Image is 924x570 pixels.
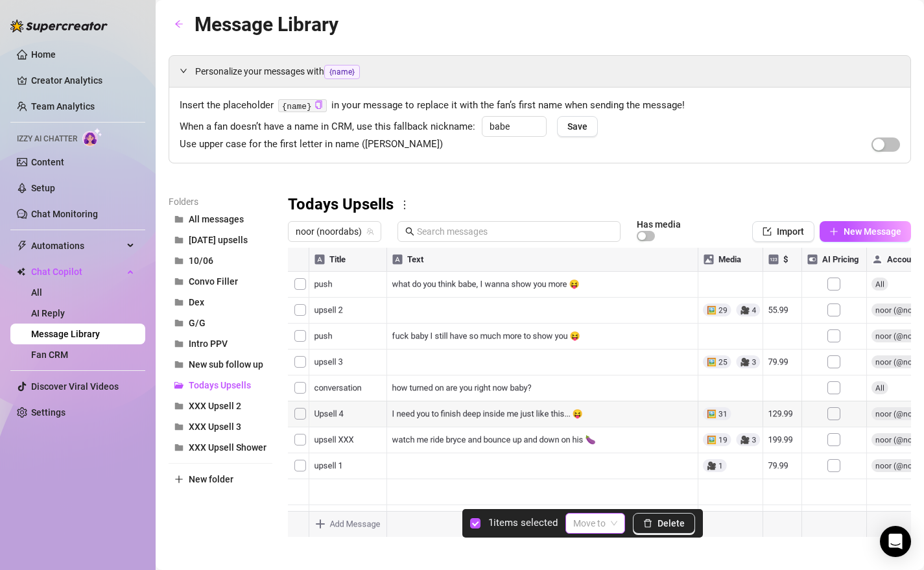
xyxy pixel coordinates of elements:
input: Search messages [417,224,613,239]
span: folder [174,360,184,369]
button: Import [752,221,814,242]
span: All messages [189,214,244,224]
span: more [399,199,410,211]
img: AI Chatter [82,128,102,147]
img: logo-BBDzfeDw.svg [10,19,108,32]
article: Folders [169,195,272,209]
span: When a fan doesn’t have a name in CRM, use this fallback nickname: [180,119,475,135]
span: folder [174,443,184,452]
div: Open Intercom Messenger [880,526,911,557]
span: folder [174,422,184,431]
span: plus [829,227,838,236]
span: New sub follow up [189,359,263,370]
button: Intro PPV [169,333,272,354]
span: 10/06 [189,255,213,266]
span: Automations [31,235,123,256]
button: XXX Upsell 2 [169,396,272,416]
button: Todays Upsells [169,375,272,396]
button: New Message [820,221,911,242]
button: New folder [169,469,272,490]
a: All [31,287,42,298]
span: expanded [180,67,187,75]
span: New Message [844,226,901,237]
span: New folder [189,474,233,484]
button: [DATE] upsells [169,230,272,250]
article: 1 items selected [488,516,558,531]
span: plus [174,475,184,484]
button: Dex [169,292,272,313]
span: Personalize your messages with [195,64,900,79]
span: [DATE] upsells [189,235,248,245]
span: delete [643,519,652,528]
a: Team Analytics [31,101,95,112]
span: folder [174,318,184,327]
button: Delete [633,513,695,534]
a: Discover Viral Videos [31,381,119,392]
span: search [405,227,414,236]
span: folder [174,401,184,410]
span: folder [174,215,184,224]
span: folder [174,256,184,265]
button: 10/06 [169,250,272,271]
span: folder [174,298,184,307]
button: XXX Upsell Shower [169,437,272,458]
span: XXX Upsell 3 [189,422,241,432]
img: Chat Copilot [17,267,25,276]
span: Dex [189,297,204,307]
span: import [763,227,772,236]
button: Save [557,116,598,137]
span: arrow-left [174,19,184,29]
a: Creator Analytics [31,70,135,91]
code: {name} [278,99,327,113]
span: Chat Copilot [31,261,123,282]
span: folder [174,339,184,348]
article: Has media [637,220,681,228]
a: Message Library [31,329,100,339]
a: AI Reply [31,308,65,318]
span: Todays Upsells [189,380,251,390]
span: team [366,228,374,235]
span: folder [174,235,184,244]
button: Convo Filler [169,271,272,292]
article: Message Library [195,9,338,40]
div: Personalize your messages with{name} [169,56,910,87]
a: Content [31,157,64,167]
span: copy [314,101,323,109]
a: Settings [31,407,65,418]
span: {name} [324,65,360,79]
span: noor (noordabs) [296,222,373,241]
span: Delete [657,518,685,528]
span: Intro PPV [189,338,228,349]
button: XXX Upsell 3 [169,416,272,437]
span: G/G [189,318,206,328]
span: folder [174,277,184,286]
span: Save [567,121,587,132]
span: folder-open [174,381,184,390]
a: Chat Monitoring [31,209,98,219]
button: All messages [169,209,272,230]
h3: Todays Upsells [288,195,394,215]
button: New sub follow up [169,354,272,375]
button: G/G [169,313,272,333]
span: Import [777,226,804,237]
span: XXX Upsell 2 [189,401,241,411]
span: XXX Upsell Shower [189,442,267,453]
a: Setup [31,183,55,193]
span: Insert the placeholder in your message to replace it with the fan’s first name when sending the m... [180,98,900,113]
span: Convo Filler [189,276,238,287]
span: thunderbolt [17,241,27,251]
a: Home [31,49,56,60]
a: Fan CRM [31,350,68,360]
button: Click to Copy [314,101,323,110]
span: Use upper case for the first letter in name ([PERSON_NAME]) [180,137,443,152]
span: Izzy AI Chatter [17,133,77,145]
